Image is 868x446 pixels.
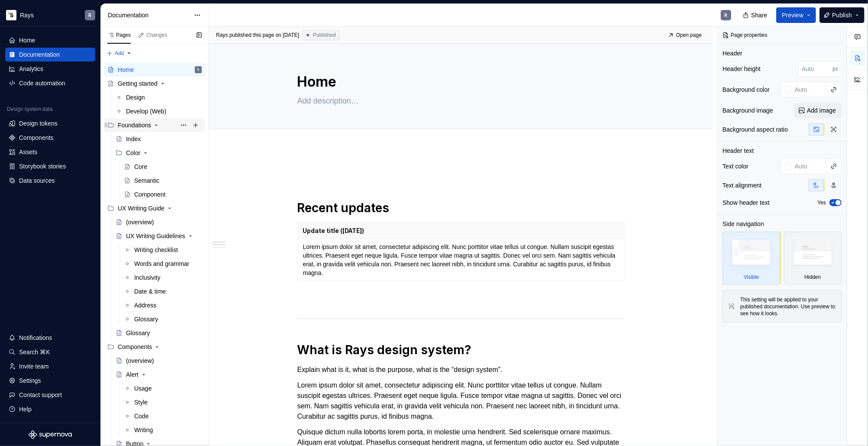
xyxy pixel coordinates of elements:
[229,32,299,39] div: published this page on [DATE]
[794,103,842,118] button: Add image
[104,340,205,354] div: Components
[126,218,154,226] div: (overview)
[112,326,205,340] a: Glossary
[303,226,619,235] p: Update title ([DATE])
[112,215,205,229] a: (overview)
[297,200,625,216] h1: Recent updates
[112,104,205,118] a: Develop (Web)
[118,204,165,213] div: UX Writing Guide
[134,162,147,171] div: Core
[723,220,764,228] div: Side navigation
[296,71,623,92] textarea: Home
[2,6,99,24] button: RaysR
[313,32,336,39] span: Published
[739,7,773,23] button: Share
[5,331,95,345] button: Notifications
[112,354,205,368] a: (overview)
[725,12,728,19] div: R
[134,384,152,393] div: Usage
[134,315,158,323] div: Glossary
[817,199,826,206] label: Yes
[297,380,625,422] p: Lorem ipsum dolor sit amet, consectetur adipiscing elit. Nunc porttitor vitae tellus ut congue. N...
[833,65,838,72] p: px
[112,368,205,381] a: Alert
[5,159,95,173] a: Storybook stories
[120,243,205,257] a: Writing checklist
[104,77,205,90] a: Getting started
[118,343,152,351] div: Components
[19,36,35,45] div: Home
[303,242,619,277] p: Lorem ipsum dolor sit amet, consectetur adipiscing elit. Nunc porttitor vitae tellus ut congue. N...
[112,229,205,243] a: UX Writing Guidelines
[665,29,706,41] a: Open page
[723,49,742,58] div: Header
[5,402,95,416] button: Help
[723,85,770,94] div: Background color
[5,345,95,359] button: Search ⌘K
[126,149,140,157] div: Color
[807,106,836,115] span: Add image
[126,329,150,337] div: Glossary
[146,32,167,39] div: Changes
[19,79,65,87] div: Code automation
[19,119,58,128] div: Design tokens
[791,158,826,174] input: Auto
[5,131,95,145] a: Components
[126,370,139,379] div: Alert
[5,76,95,90] a: Code automation
[120,187,205,201] a: Component
[791,82,826,97] input: Auto
[112,132,205,146] a: Index
[120,298,205,312] a: Address
[19,391,62,399] div: Contact support
[5,116,95,130] a: Design tokens
[19,65,43,73] div: Analytics
[108,11,190,19] div: Documentation
[19,162,66,171] div: Storybook stories
[20,11,34,19] div: Rays
[19,133,53,142] div: Components
[89,12,92,19] div: R
[134,246,178,254] div: Writing checklist
[7,106,52,113] div: Design system data
[216,32,228,39] span: Rays
[19,362,48,371] div: Invite team
[5,174,95,187] a: Data sources
[297,365,625,375] p: Explain what is it, what is the purpose, what is the “design system”.
[744,274,759,281] div: Visible
[740,296,836,317] div: This setting will be applied to your published documentation. Use preview to see how it looks.
[134,190,165,199] div: Component
[297,342,625,358] h1: What is Rays design system?
[723,232,781,284] div: Visible
[820,7,865,23] button: Publish
[120,174,205,187] a: Semantic
[120,284,205,298] a: Date & time
[115,50,124,57] span: Add
[120,409,205,423] a: Code
[120,381,205,395] a: Usage
[723,198,770,207] div: Show header text
[832,11,852,19] span: Publish
[5,388,95,402] button: Contact support
[723,125,788,134] div: Background aspect ratio
[120,423,205,437] a: Writing
[126,232,185,240] div: UX Writing Guidelines
[104,63,205,77] a: HomeR
[134,301,156,310] div: Address
[751,11,767,19] span: Share
[120,257,205,271] a: Words and grammar
[120,395,205,409] a: Style
[134,426,153,434] div: Writing
[782,11,803,19] span: Preview
[723,181,762,190] div: Text alignment
[134,273,161,282] div: Inclusivity
[19,333,52,342] div: Notifications
[29,430,72,439] svg: Supernova Logo
[126,135,141,143] div: Index
[120,271,205,284] a: Inclusivity
[120,160,205,174] a: Core
[107,32,131,39] div: Pages
[784,232,842,284] div: Hidden
[134,259,189,268] div: Words and grammar
[134,287,166,296] div: Date & time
